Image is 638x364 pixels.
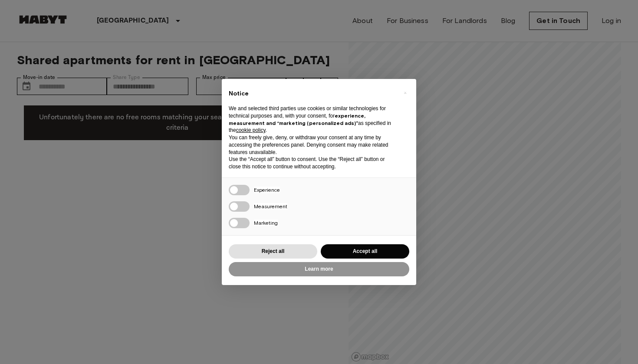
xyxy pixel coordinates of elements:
p: You can freely give, deny, or withdraw your consent at any time by accessing the preferences pane... [229,134,395,156]
p: We and selected third parties use cookies or similar technologies for technical purposes and, wit... [229,105,395,134]
span: Experience [254,187,280,193]
span: Measurement [254,203,287,210]
strong: experience, measurement and “marketing (personalized ads)” [229,112,365,126]
span: × [404,88,407,98]
p: Use the “Accept all” button to consent. Use the “Reject all” button or close this notice to conti... [229,156,395,171]
a: cookie policy [236,127,266,133]
h2: Notice [229,89,395,98]
button: Close this notice [398,86,412,100]
span: Marketing [254,220,278,226]
button: Reject all [229,244,317,259]
button: Learn more [229,262,409,276]
button: Accept all [321,244,409,259]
